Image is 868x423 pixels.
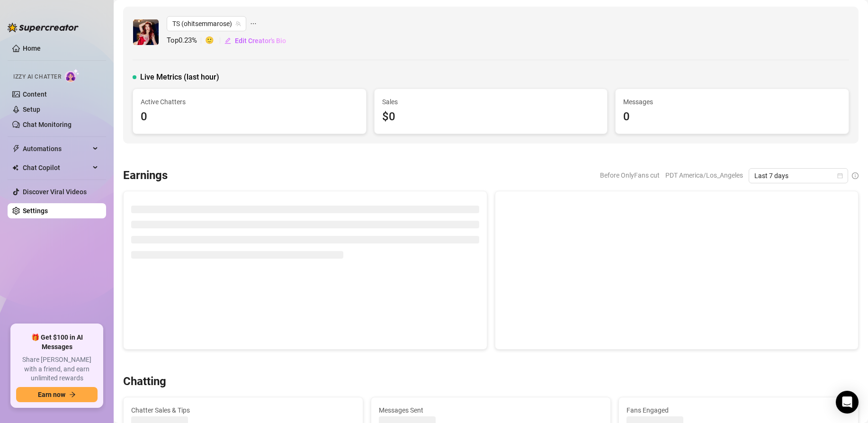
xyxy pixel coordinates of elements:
span: Fans Engaged [626,405,850,415]
span: calendar [837,173,843,179]
span: team [235,21,241,27]
a: Settings [23,207,48,215]
span: Active Chatters [141,97,358,107]
a: Content [23,90,47,98]
span: 🎁 Get $100 in AI Messages [16,333,98,351]
img: AI Chatter [65,69,80,82]
span: arrow-right [69,391,76,398]
img: TS (@ohitsemmarose) [133,19,159,45]
span: PDT America/Los_Angeles [665,168,743,182]
div: $0 [382,108,600,126]
span: 🙂 [205,35,224,46]
div: 0 [623,108,841,126]
span: Messages [623,97,841,107]
img: logo-BBDzfeDw.svg [8,23,79,32]
span: Last 7 days [754,169,842,183]
span: Chatter Sales & Tips [131,405,355,415]
a: Home [23,45,41,52]
span: Izzy AI Chatter [13,72,61,81]
button: Earn nowarrow-right [16,387,98,402]
a: Setup [23,106,40,113]
span: Edit Creator's Bio [235,37,286,45]
span: edit [224,37,231,44]
span: Chat Copilot [23,160,90,175]
a: Chat Monitoring [23,121,72,128]
div: Open Intercom Messenger [836,391,859,414]
span: ellipsis [250,16,257,31]
span: Messages Sent [379,405,603,415]
span: Share [PERSON_NAME] with a friend, and earn unlimited rewards [16,355,98,383]
span: Sales [382,97,600,107]
img: Chat Copilot [12,164,18,171]
h3: Chatting [123,374,166,389]
span: info-circle [852,172,859,179]
div: 0 [141,108,358,126]
a: Discover Viral Videos [23,188,87,196]
h3: Earnings [123,168,168,183]
button: Edit Creator's Bio [224,33,286,48]
span: Earn now [38,391,65,398]
span: Live Metrics (last hour) [140,72,219,83]
span: Before OnlyFans cut [600,168,660,182]
span: Automations [23,141,90,156]
span: Top 0.23 % [167,35,205,46]
span: TS (ohitsemmarose) [172,17,241,31]
span: thunderbolt [12,145,20,153]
